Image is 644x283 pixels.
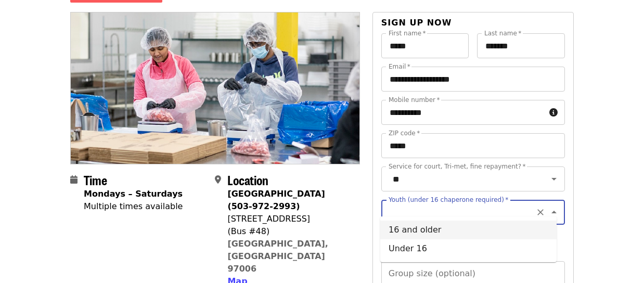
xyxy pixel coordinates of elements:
[389,130,420,136] label: ZIP code
[533,205,548,220] button: Clear
[71,12,359,163] img: Oct/Nov/Dec - Beaverton: Repack/Sort (age 10+) organized by Oregon Food Bank
[227,171,268,189] span: Location
[547,205,561,220] button: Close
[547,172,561,186] button: Open
[381,133,565,158] input: ZIP code
[227,213,351,225] div: [STREET_ADDRESS]
[389,63,410,70] label: Email
[484,30,521,36] label: Last name
[380,221,557,239] li: 16 and older
[389,30,426,36] label: First name
[381,33,469,58] input: First name
[84,171,107,189] span: Time
[549,108,558,118] i: circle-info icon
[477,33,565,58] input: Last name
[381,67,565,92] input: Email
[84,200,183,213] div: Multiple times available
[227,189,325,211] strong: [GEOGRAPHIC_DATA] (503-972-2993)
[389,197,508,203] label: Youth (under 16 chaperone required)
[381,18,452,28] span: Sign up now
[227,239,328,274] a: [GEOGRAPHIC_DATA], [GEOGRAPHIC_DATA] 97006
[381,100,545,125] input: Mobile number
[215,175,221,185] i: map-marker-alt icon
[227,225,351,238] div: (Bus #48)
[380,239,557,258] li: Under 16
[70,175,78,185] i: calendar icon
[389,97,440,103] label: Mobile number
[389,163,526,170] label: Service for court, Tri-met, fine repayment?
[84,189,183,199] strong: Mondays – Saturdays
